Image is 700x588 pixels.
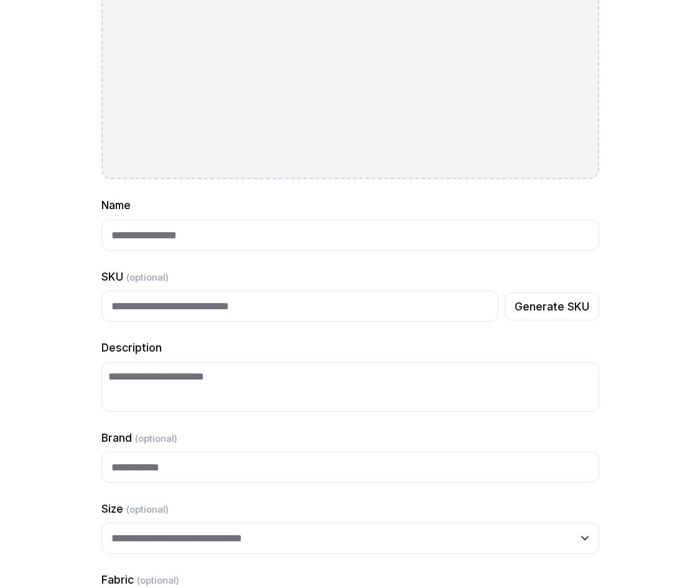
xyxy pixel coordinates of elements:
label: Name [101,198,131,212]
label: Fabric [101,573,179,586]
label: Brand [101,431,177,444]
label: Size [101,502,169,515]
span: ( optional ) [126,271,169,283]
label: SKU [101,270,169,283]
span: ( optional ) [137,574,179,586]
button: Generate SKU [505,292,599,320]
label: Description [101,341,162,354]
span: ( optional ) [135,432,177,444]
span: ( optional ) [126,503,169,515]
